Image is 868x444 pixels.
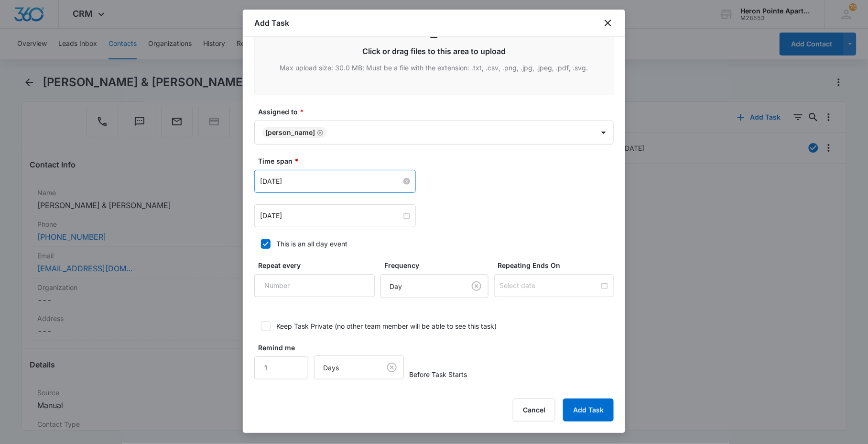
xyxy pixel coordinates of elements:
button: Cancel [513,399,555,422]
span: close-circle [403,178,410,185]
input: Number [254,274,375,297]
label: Repeat every [258,260,379,270]
label: Frequency [384,260,492,270]
div: Remove Kathrine Holt [315,129,324,136]
input: Number [254,356,308,379]
input: Select date [500,280,599,291]
label: Time span [258,156,618,166]
h1: Add Task [254,17,289,29]
input: May 18, 2022 [260,211,401,221]
label: Remind me [258,343,312,353]
button: Add Task [563,399,614,422]
button: Clear [469,278,484,294]
input: May 18, 2022 [260,176,401,187]
div: [PERSON_NAME] [265,129,315,136]
span: Before Task Starts [410,369,467,379]
label: Repeating Ends On [498,260,618,270]
label: Assigned to [258,107,618,117]
div: Keep Task Private (no other team member will be able to see this task) [276,321,497,331]
button: Clear [384,360,400,375]
button: close [602,17,614,29]
div: This is an all day event [276,239,347,249]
